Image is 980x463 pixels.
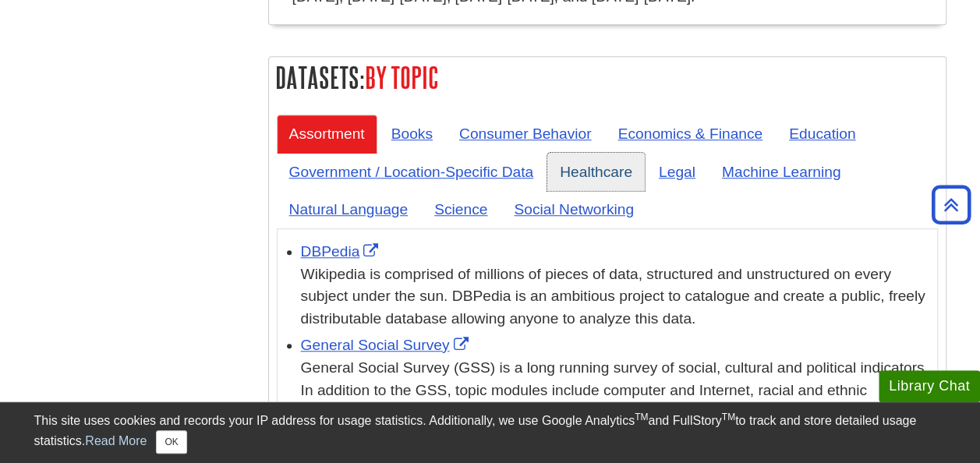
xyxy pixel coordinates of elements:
[447,115,604,153] a: Consumer Behavior
[777,115,868,153] a: Education
[422,190,500,228] a: Science
[605,115,775,153] a: Economics & Finance
[501,190,646,228] a: Social Networking
[301,263,929,330] div: Wikipedia is comprised of millions of pieces of data, structured and unstructured on every subjec...
[365,62,439,94] span: By Topic
[277,115,377,153] a: Assortment
[709,153,854,191] a: Machine Learning
[379,115,445,153] a: Books
[301,337,472,353] a: Link opens in new window
[635,412,648,422] sup: TM
[85,434,147,447] a: Read More
[269,57,946,98] h2: Datasets:
[277,190,421,228] a: Natural Language
[926,194,976,215] a: Back to Top
[722,412,735,422] sup: TM
[277,153,547,191] a: Government / Location-Specific Data
[547,153,645,191] a: Healthcare
[156,430,186,454] button: Close
[34,412,946,454] div: This site uses cookies and records your IP address for usage statistics. Additionally, we use Goo...
[301,357,929,447] div: General Social Survey (GSS) is a long running survey of social, cultural and political indicators...
[646,153,708,191] a: Legal
[301,243,383,260] a: Link opens in new window
[879,370,980,402] button: Library Chat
